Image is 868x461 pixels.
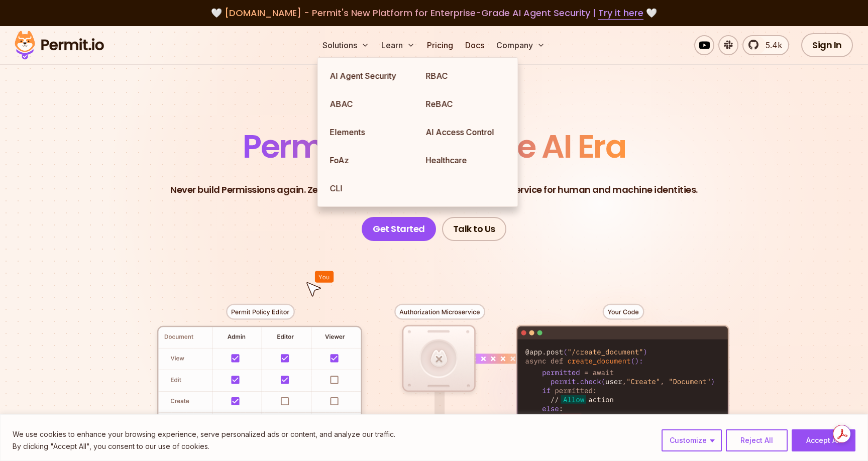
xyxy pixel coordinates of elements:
p: Never build Permissions again. Zero-latency fine-grained authorization as a service for human and... [170,183,698,197]
a: RBAC [418,62,514,90]
a: 5.4k [742,35,789,55]
a: ABAC [322,90,418,118]
span: 5.4k [759,39,782,51]
a: Talk to Us [442,217,506,241]
button: Reject All [726,429,788,451]
div: 🤍 🤍 [24,6,844,20]
a: Docs [461,35,488,55]
button: Customize [662,429,722,451]
button: Solutions [318,35,373,55]
p: We use cookies to enhance your browsing experience, serve personalized ads or content, and analyz... [13,428,395,440]
a: ReBAC [418,90,514,118]
a: AI Agent Security [322,62,418,90]
a: Elements [322,118,418,146]
a: Get Started [362,217,436,241]
a: Healthcare [418,146,514,174]
a: AI Access Control [418,118,514,146]
p: By clicking "Accept All", you consent to our use of cookies. [13,440,395,452]
img: Permit logo [10,28,108,62]
a: Sign In [801,33,853,57]
button: Learn [377,35,419,55]
a: Try it here [598,7,643,20]
span: [DOMAIN_NAME] - Permit's New Platform for Enterprise-Grade AI Agent Security | [225,7,643,19]
button: Accept All [792,429,855,451]
button: Company [492,35,549,55]
a: Pricing [423,35,457,55]
span: Permissions for The AI Era [243,124,625,169]
a: FoAz [322,146,418,174]
a: CLI [322,174,418,202]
